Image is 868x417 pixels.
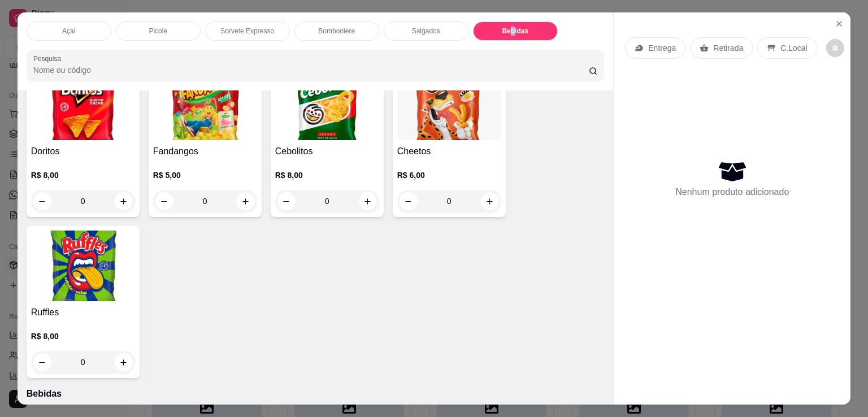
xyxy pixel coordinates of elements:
[220,27,274,36] p: Sorvete Expresso
[31,69,135,140] img: product-image
[31,231,135,301] img: product-image
[675,185,789,199] p: Nenhum produto adicionado
[713,42,743,54] p: Retirada
[31,145,135,158] h4: Doritos
[275,170,379,181] p: R$ 8,00
[648,42,676,54] p: Entrega
[115,353,133,371] button: increase-product-quantity
[318,27,355,36] p: Bomboniere
[400,192,418,210] button: decrease-product-quantity
[31,170,135,181] p: R$ 8,00
[397,145,501,158] h4: Cheetos
[830,15,848,33] button: Close
[153,145,257,158] h4: Fandangos
[62,27,75,36] p: Açai
[481,192,499,210] button: increase-product-quantity
[33,192,51,210] button: decrease-product-quantity
[237,192,255,210] button: increase-product-quantity
[31,331,135,342] p: R$ 8,00
[412,27,440,36] p: Salgados
[502,27,528,36] p: Bebidas
[277,192,296,210] button: decrease-product-quantity
[826,39,844,57] button: decrease-product-quantity
[155,192,173,210] button: decrease-product-quantity
[153,69,257,140] img: product-image
[33,54,65,63] label: Pesquisa
[780,42,807,54] p: C.Local
[275,145,379,158] h4: Cebolitos
[359,192,377,210] button: increase-product-quantity
[397,69,501,140] img: product-image
[31,306,135,319] h4: Ruffles
[397,170,501,181] p: R$ 6,00
[149,27,167,36] p: Picole
[275,69,379,140] img: product-image
[27,387,605,401] p: Bebidas
[33,353,51,371] button: decrease-product-quantity
[115,192,133,210] button: increase-product-quantity
[153,170,257,181] p: R$ 5,00
[33,64,589,76] input: Pesquisa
